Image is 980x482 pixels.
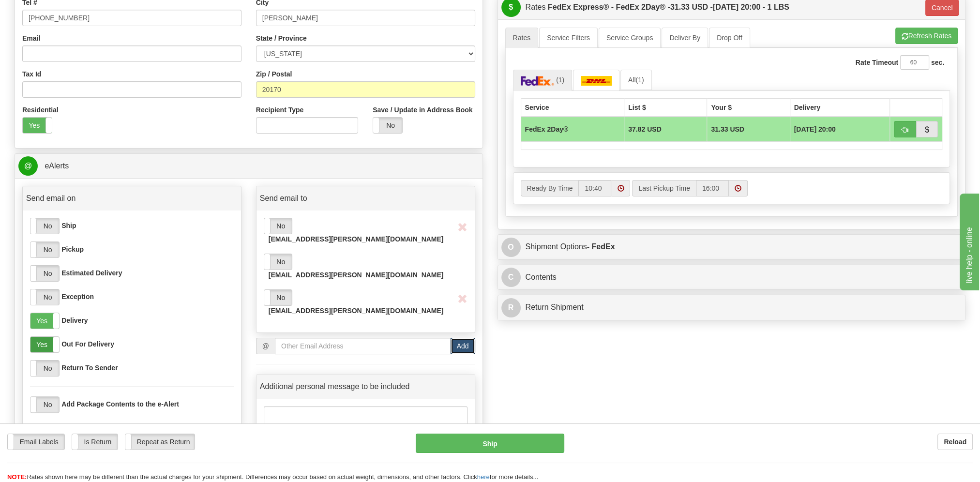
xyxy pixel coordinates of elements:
label: No [30,397,59,412]
label: [EMAIL_ADDRESS][PERSON_NAME][DOMAIN_NAME] [269,306,444,316]
a: Service Filters [539,28,598,48]
a: RReturn Shipment [501,298,962,317]
button: Add [451,338,475,354]
td: 37.82 USD [624,117,707,142]
label: Pickup [61,244,84,254]
label: Yes [30,337,59,352]
label: No [264,254,292,270]
label: Return To Sender [61,363,118,373]
a: Send email on [26,189,238,208]
label: Yes [30,313,59,329]
span: (1) [635,76,644,84]
label: sec. [931,58,944,67]
a: All [620,70,652,90]
a: Service Groups [599,28,661,48]
span: [DATE] 20:00 [794,124,836,134]
a: @ eAlerts [18,156,479,176]
img: FedEx Express® [521,76,555,86]
label: Out For Delivery [61,339,114,349]
b: Reload [944,438,966,446]
a: here [477,473,490,481]
a: Send email to [260,189,471,208]
label: Repeat as Return [125,434,195,450]
span: @ [256,338,275,354]
th: Service [521,98,624,117]
label: [EMAIL_ADDRESS][PERSON_NAME][DOMAIN_NAME] [269,234,444,244]
strong: - FedEx [587,242,615,251]
th: Delivery [790,98,890,117]
th: List $ [624,98,707,117]
span: O [501,238,521,257]
label: No [264,218,292,234]
label: Recipient Type [256,105,304,115]
label: [EMAIL_ADDRESS][PERSON_NAME][DOMAIN_NAME] [269,270,444,280]
button: Reload [937,434,973,450]
label: No [373,118,402,133]
span: C [501,268,521,287]
img: DHL [581,76,612,86]
label: Exception [61,292,94,301]
span: eAlerts [45,162,69,170]
label: No [30,218,59,234]
a: CContents [501,268,962,287]
label: State / Province [256,33,307,43]
label: Delivery [61,316,88,325]
label: Save / Update in Address Book [373,105,472,115]
label: No [30,242,59,257]
div: live help - online [7,6,90,17]
label: Email [22,33,40,43]
span: NOTE: [7,473,27,481]
a: Rates [505,28,539,48]
span: @ [18,156,38,176]
label: Zip / Postal [256,69,292,79]
span: (1) [556,76,564,84]
label: Email Labels [8,434,64,450]
label: Add Package Contents to the e-Alert [61,399,179,409]
button: Refresh Rates [895,28,958,44]
label: Yes [23,118,52,133]
label: Residential [22,105,59,115]
label: Tax Id [22,69,41,79]
input: Other Email Address [275,338,451,354]
td: 31.33 USD [707,117,790,142]
label: No [30,289,59,305]
label: No [30,361,59,376]
a: Additional personal message to be included [260,377,471,396]
a: Deliver By [662,28,708,48]
label: Estimated Delivery [61,268,122,278]
label: No [264,290,292,305]
span: 31.33 USD - [670,3,713,11]
label: No [30,266,59,281]
label: Ready By Time [521,180,579,196]
a: OShipment Options- FedEx [501,237,962,257]
label: Last Pickup Time [632,180,696,196]
td: FedEx 2Day® [521,117,624,142]
label: Rate Timeout [856,58,898,67]
span: R [501,298,521,317]
iframe: chat widget [958,192,979,290]
button: Ship [416,434,565,453]
th: Your $ [707,98,790,117]
label: Ship [61,221,76,230]
a: Drop Off [709,28,750,48]
label: Is Return [72,434,118,450]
